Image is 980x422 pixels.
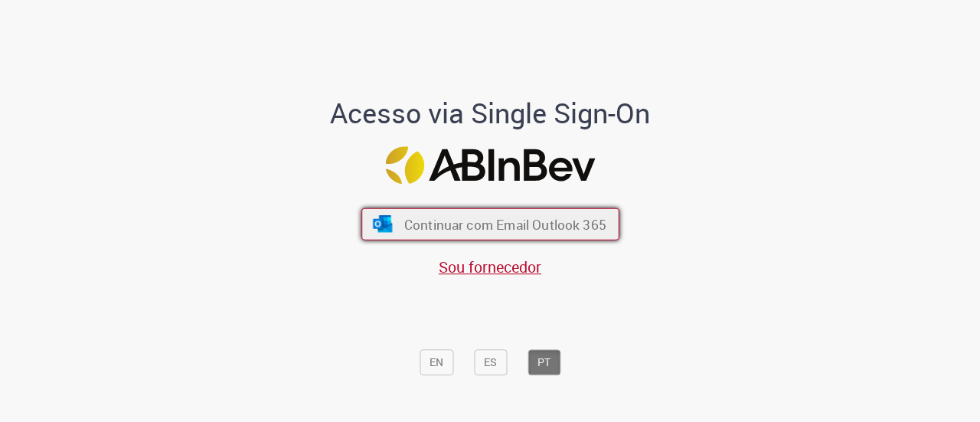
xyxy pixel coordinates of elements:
button: PT [528,349,560,375]
h1: Acesso via Single Sign-On [278,98,703,129]
button: EN [420,349,453,375]
button: ES [474,349,507,375]
span: Continuar com Email Outlook 365 [403,215,606,233]
button: ícone Azure/Microsoft 360 Continuar com Email Outlook 365 [361,208,619,240]
img: ícone Azure/Microsoft 360 [371,216,394,233]
img: Logo ABInBev [385,146,595,184]
a: Sou fornecedor [439,257,541,277]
